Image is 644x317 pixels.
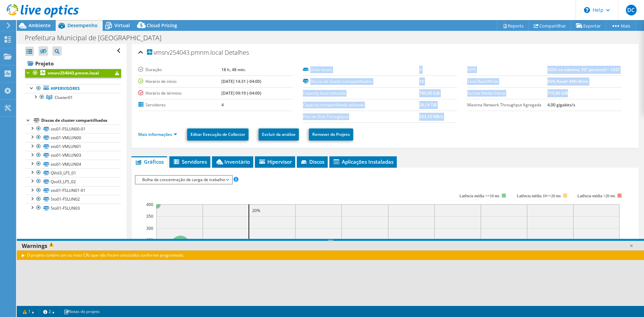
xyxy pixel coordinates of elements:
svg: \n [584,7,590,13]
a: QVol3_LFS_01 [25,168,121,177]
label: Capacity local utilizada [303,90,419,97]
a: Notas do projeto [59,307,104,316]
label: Discos de cluster compartilhados [303,78,419,85]
b: 4 [419,67,422,72]
div: Discos de cluster compartilhados [41,116,121,124]
span: Cluster01 [55,95,73,100]
text: 20% [252,208,260,213]
b: vmsrv254043.pmnm.local [48,70,99,76]
span: vmsrv254043.pmnm.local [147,49,223,56]
a: sto01-FSLUN01-01 [25,186,121,195]
b: 4,00 gigabits/s [547,102,575,108]
b: 3205 no máximo, 95º percentil = 1247 [547,67,620,72]
label: Disks locais [303,66,419,73]
label: Duração [138,66,221,73]
span: Cloud Pricing [147,22,177,29]
a: 2 [39,307,59,316]
a: Mais [606,20,636,31]
a: 1 [18,307,39,316]
label: Maxima Network Throughput Agregada [467,102,547,108]
b: 18 h, 48 min. [221,67,246,72]
span: Servidores [173,158,207,165]
span: Virtual [114,22,130,29]
text: Latência média >20 ms [578,194,615,198]
a: Qvol3_LFS_02 [25,177,121,186]
text: 400 [146,202,153,207]
span: DC [626,5,637,15]
tspan: Latência média 10<=20 ms [517,194,561,198]
a: Cluster01 [25,93,121,102]
b: 780,00 GiB [419,90,440,96]
a: Mais informações [138,131,177,137]
a: Sto01-FSLUN02 [25,195,121,204]
a: Sto01-FSLUN03 [25,204,121,212]
b: [DATE] 09:19 (-04:00) [221,90,261,96]
a: Remover do Projeto [309,128,353,141]
a: vmsrv254043.pmnm.local [25,69,121,77]
label: Servidores [138,102,221,108]
label: Horário de término [138,90,221,97]
span: Hipervisor [258,158,292,165]
a: Compartilhar [529,20,571,31]
a: Reports [497,20,529,31]
span: Aplicações Instaladas [333,158,393,165]
label: Pico de Disk Throughput [303,113,419,120]
b: 263,10 MB/s [419,114,443,119]
label: Horário de início [138,78,221,85]
a: Projeto [25,58,121,69]
a: sto01-FSLUN00-01 [25,124,121,133]
label: Capacity compartilhada utilizada [303,102,419,108]
b: 56% Read/ 44% Write [547,78,588,84]
text: 250 [146,237,153,243]
a: sto01-VMLUN00 [25,133,121,142]
a: sto01-VMLUN03 [25,151,121,160]
label: Taxa Read/Write [467,78,547,85]
a: Excluir da análise [259,128,299,141]
text: 350 [146,213,153,219]
a: sto01-VMLUN01 [25,142,121,151]
span: Bolha de concentração de carga de trabalho [139,176,228,184]
h1: Prefeitura Municipal de [GEOGRAPHIC_DATA] [22,34,172,42]
b: 10 [419,78,424,84]
b: 715,80 GiB [547,90,568,96]
span: Discos [300,158,324,165]
a: sto01-VMLUN04 [25,160,121,168]
a: Editar Execução de Collector [187,128,249,141]
span: Inventário [215,158,250,165]
span: Ambiente [29,22,51,29]
a: Exportar [571,20,606,31]
span: Gráficos [135,158,164,165]
b: [DATE] 14:31 (-04:00) [221,78,261,84]
b: 4 [221,102,224,108]
div: O projeto contém um ou mais CRs que não foram concluídos conforme programado. [17,250,644,260]
label: IOPS [467,66,547,73]
text: 300 [146,225,153,231]
div: Warnings [17,241,644,251]
tspan: Latência média <=10 ms [460,194,499,198]
label: Escrita Média Diária [467,90,547,97]
a: Hipervisores [25,84,121,93]
b: 26,14 TiB [419,102,437,108]
span: Desempenho [67,22,98,29]
span: Detalhes [225,48,249,56]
